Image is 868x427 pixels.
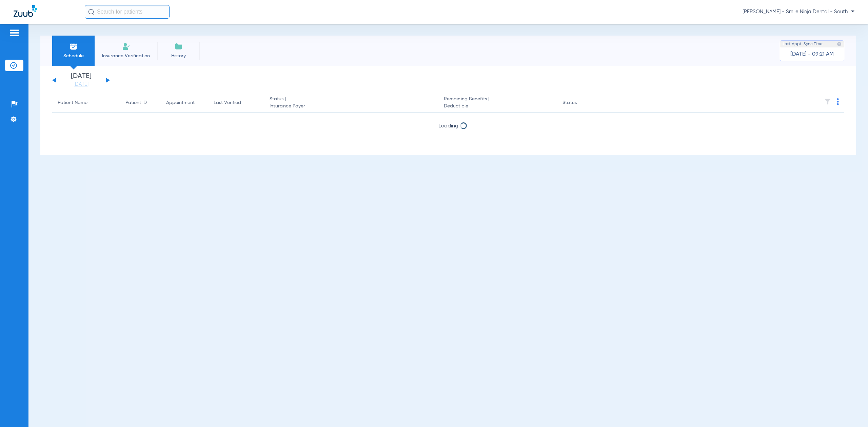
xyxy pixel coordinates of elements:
[214,99,259,106] div: Last Verified
[122,42,130,50] img: Manual Insurance Verification
[166,99,203,106] div: Appointment
[824,98,831,105] img: filter.svg
[9,29,20,37] img: hamburger-icon
[783,41,823,47] span: Last Appt. Sync Time:
[88,9,94,15] img: Search Icon
[438,123,458,129] span: Loading
[125,99,147,106] div: Patient ID
[837,42,842,46] img: last sync help info
[444,103,552,110] span: Deductible
[166,99,195,106] div: Appointment
[214,99,241,106] div: Last Verified
[837,98,839,105] img: group-dot-blue.svg
[14,5,37,17] img: Zuub Logo
[162,53,195,59] span: History
[264,94,438,113] th: Status |
[790,51,834,58] span: [DATE] - 09:21 AM
[175,42,183,50] img: History
[125,99,155,106] div: Patient ID
[58,99,115,106] div: Patient Name
[70,42,78,50] img: Schedule
[557,94,603,113] th: Status
[61,73,101,88] li: [DATE]
[58,99,87,106] div: Patient Name
[100,53,152,59] span: Insurance Verification
[270,103,433,110] span: Insurance Payer
[743,8,854,15] span: [PERSON_NAME] - Smile Ninja Dental - South
[438,94,557,113] th: Remaining Benefits |
[85,5,170,19] input: Search for patients
[57,53,90,59] span: Schedule
[61,81,101,88] a: [DATE]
